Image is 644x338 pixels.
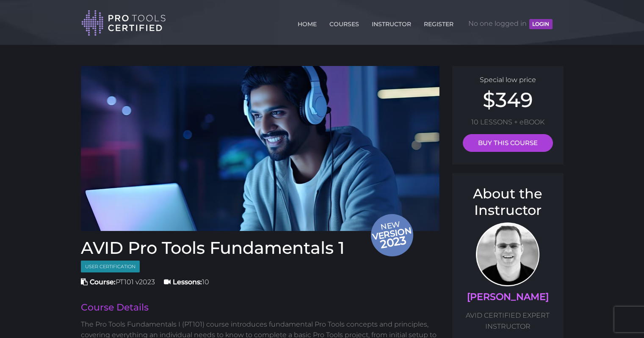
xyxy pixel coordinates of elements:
h3: About the Instructor [461,186,555,218]
span: PT101 v2023 [81,278,155,286]
a: INSTRUCTOR [370,16,413,29]
h1: AVID Pro Tools Fundamentals 1 [81,239,440,256]
a: HOME [296,16,319,29]
img: AVID Expert Instructor, Professor Scott Beckett profile photo [476,223,539,286]
p: 10 LESSONS + eBOOK [461,117,555,128]
strong: Course: [90,278,116,286]
span: 10 [164,278,209,286]
a: REGISTER [422,16,456,29]
span: version [370,228,413,239]
p: AVID CERTIFIED EXPERT INSTRUCTOR [461,310,555,332]
a: COURSES [327,16,361,29]
strong: Lessons: [173,278,202,286]
span: New [370,219,415,252]
span: User Certification [81,261,140,273]
a: [PERSON_NAME] [467,291,549,302]
img: Pro tools certified Fundamentals 1 Course cover [81,66,440,231]
img: Pro Tools Certified Logo [81,9,166,37]
span: No one logged in [468,11,552,36]
h2: Course Details [81,303,440,312]
span: 2023 [371,232,415,253]
button: LOGIN [529,19,552,29]
a: BUY THIS COURSE [463,134,553,152]
h2: $349 [461,90,555,110]
span: Special low price [480,76,536,84]
a: Newversion 2023 [81,66,440,231]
